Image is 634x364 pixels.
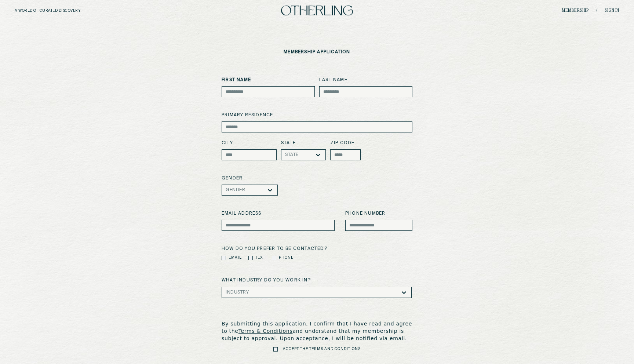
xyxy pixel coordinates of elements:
label: Phone [279,255,294,261]
label: Phone number [345,210,412,217]
div: Industry [226,290,249,295]
a: Terms & Conditions [238,328,293,334]
label: State [281,140,326,146]
label: What industry do you work in? [222,278,311,283]
label: Email address [222,210,335,217]
p: By submitting this application, I confirm that I have read and agree to the and understand that m... [222,320,412,342]
a: Membership [562,8,589,13]
label: City [222,140,277,146]
label: Email [229,255,242,261]
label: primary residence [222,112,412,119]
img: logo [281,6,353,15]
div: State [285,152,299,157]
label: Gender [222,175,412,182]
h5: A WORLD OF CURATED DISCOVERY. [15,8,113,13]
input: gender-dropdown [245,188,247,193]
label: zip code [330,140,361,146]
label: I Accept the Terms and Conditions [280,346,361,352]
label: Last Name [319,77,412,83]
label: Text [255,255,265,261]
input: state-dropdown [299,152,300,157]
span: / [596,8,597,13]
input: industry-dropdown [249,290,250,295]
a: Sign in [605,8,619,13]
p: membership application [284,50,350,55]
div: Gender [226,188,245,193]
label: How do you prefer to be contacted? [222,245,412,252]
label: First Name [222,77,315,83]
